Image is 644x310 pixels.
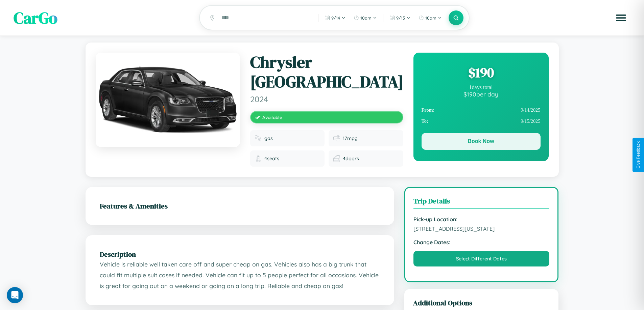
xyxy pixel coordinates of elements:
span: Available [262,114,282,120]
span: 9 / 15 [396,15,405,21]
div: $ 190 [422,63,541,82]
span: 10am [425,15,436,21]
span: 4 doors [343,156,359,162]
button: 10am [350,12,380,23]
span: 10am [360,15,372,21]
h2: Description [100,249,380,259]
div: 1 days total [422,84,541,90]
span: CarGo [14,7,57,29]
button: Select Different Dates [413,251,550,266]
button: 9/14 [321,12,349,23]
span: 9 / 14 [331,15,340,21]
span: [STREET_ADDRESS][US_STATE] [413,225,550,232]
strong: From: [422,107,435,113]
h1: Chrysler [GEOGRAPHIC_DATA] [250,53,403,91]
span: 17 mpg [343,135,358,141]
h2: Features & Amenities [100,201,380,211]
img: Chrysler FIFTH AVENUE 2024 [96,53,240,147]
button: Book Now [422,133,541,150]
span: 4 seats [264,156,279,162]
h3: Additional Options [413,298,550,308]
strong: To: [422,118,428,124]
span: gas [264,135,273,141]
div: 9 / 15 / 2025 [422,116,541,127]
p: Vehicle is reliable well taken care off and super cheap on gas. Vehicles also has a big trunk tha... [100,259,380,291]
div: Give Feedback [636,141,641,169]
button: 10am [415,12,445,23]
button: 9/15 [386,12,414,23]
img: Doors [333,155,340,162]
div: Open Intercom Messenger [7,287,23,303]
img: Fuel efficiency [333,135,340,142]
div: $ 190 per day [422,90,541,98]
strong: Change Dates: [413,239,550,246]
img: Seats [255,155,262,162]
span: 2024 [250,94,403,104]
button: Open menu [612,8,630,27]
h3: Trip Details [413,196,550,209]
strong: Pick-up Location: [413,216,550,223]
img: Fuel type [255,135,262,142]
div: 9 / 14 / 2025 [422,105,541,116]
